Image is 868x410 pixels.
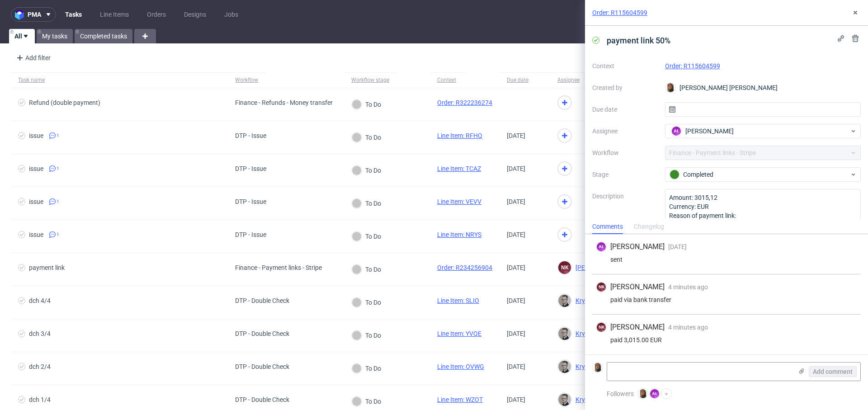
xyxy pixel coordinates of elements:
img: Krystian Gaza [558,327,571,340]
div: payment link [29,264,65,271]
span: Krystian Gaza [572,330,615,337]
figcaption: AŁ [650,389,659,398]
span: 1 [57,132,59,139]
div: issue [29,231,43,238]
a: Order: R115604599 [665,62,720,70]
a: Line Items [94,7,134,22]
div: Add filter [13,51,52,65]
div: To Do [352,165,381,175]
span: Due date [507,76,543,84]
div: dch 3/4 [29,330,51,337]
span: [PERSON_NAME] [610,322,665,332]
span: [PERSON_NAME] [572,264,624,271]
figcaption: NK [597,283,606,292]
button: pma [11,7,56,22]
span: 1 [57,231,59,238]
div: issue [29,198,43,205]
img: Krystian Gaza [558,393,571,406]
div: To Do [352,198,381,208]
div: Workflow stage [351,76,389,84]
div: DTP - Issue [235,132,266,139]
a: Line Item: RFHQ [437,132,482,139]
span: 1 [57,165,59,172]
div: To Do [352,363,381,373]
textarea: Amount: 3015,12 Currency: EUR Reason of payment link: Customers email address: [EMAIL_ADDRESS][DO... [665,189,861,232]
span: [DATE] [507,132,525,139]
a: Line Item: TCAZ [437,165,481,172]
a: Line Item: NRYS [437,231,481,238]
span: 4 minutes ago [668,324,708,331]
div: DTP - Double Check [235,363,289,370]
span: 4 minutes ago [668,283,708,291]
a: Completed tasks [75,29,132,43]
div: Changelog [634,220,664,234]
span: [PERSON_NAME] [610,242,665,252]
span: pma [28,11,41,18]
div: DTP - Issue [235,198,266,205]
div: Completed [670,170,849,179]
span: Krystian Gaza [572,363,615,370]
div: [PERSON_NAME] [PERSON_NAME] [665,80,861,95]
a: Line Item: YVQE [437,330,481,337]
div: issue [29,132,43,139]
img: Angelina Marć [593,363,602,372]
a: Jobs [219,7,244,22]
a: Line Item: VEVV [437,198,481,205]
span: [PERSON_NAME] [610,282,665,292]
span: [DATE] [507,363,525,370]
figcaption: NK [597,323,606,332]
span: Task name [18,76,221,84]
img: Krystian Gaza [558,294,571,307]
a: Order: R322236274 [437,99,492,106]
div: Refund (double payment) [29,99,100,106]
div: Finance - Refunds - Money transfer [235,99,333,106]
img: Krystian Gaza [558,360,571,373]
label: Description [592,191,658,231]
a: Tasks [60,7,87,22]
div: To Do [352,231,381,241]
a: Line Item: WZOT [437,396,483,403]
a: Order: R115604599 [592,8,647,17]
div: Finance - Payment links - Stripe [235,264,322,271]
div: dch 4/4 [29,297,51,304]
span: [DATE] [507,297,525,304]
div: Assignee [557,76,580,84]
div: DTP - Issue [235,165,266,172]
div: To Do [352,297,381,307]
div: To Do [352,99,381,109]
span: [DATE] [507,198,525,205]
label: Workflow [592,147,658,158]
div: dch 2/4 [29,363,51,370]
span: [DATE] [507,396,525,403]
a: Line Item: SLIO [437,297,479,304]
span: 1 [57,198,59,205]
a: Order: R234256904 [437,264,492,271]
span: [DATE] [668,243,687,250]
img: Angelina Marć [638,389,647,398]
div: To Do [352,264,381,274]
div: To Do [352,132,381,142]
label: Assignee [592,126,658,137]
span: Krystian Gaza [572,396,615,403]
label: Context [592,61,658,71]
img: logo [15,9,28,20]
span: [DATE] [507,264,525,271]
div: Context [437,76,459,84]
span: Followers [607,390,634,397]
a: My tasks [37,29,73,43]
div: DTP - Double Check [235,330,289,337]
figcaption: AŁ [672,127,681,136]
span: Krystian Gaza [572,297,615,304]
button: + [661,388,672,399]
span: [DATE] [507,165,525,172]
span: [DATE] [507,231,525,238]
div: Workflow [235,76,258,84]
div: DTP - Issue [235,231,266,238]
span: payment link 50% [603,33,674,48]
figcaption: NK [558,261,571,274]
div: DTP - Double Check [235,396,289,403]
img: Angelina Marć [666,83,675,92]
div: To Do [352,396,381,406]
div: sent [596,256,857,263]
a: Line Item: OVWG [437,363,484,370]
